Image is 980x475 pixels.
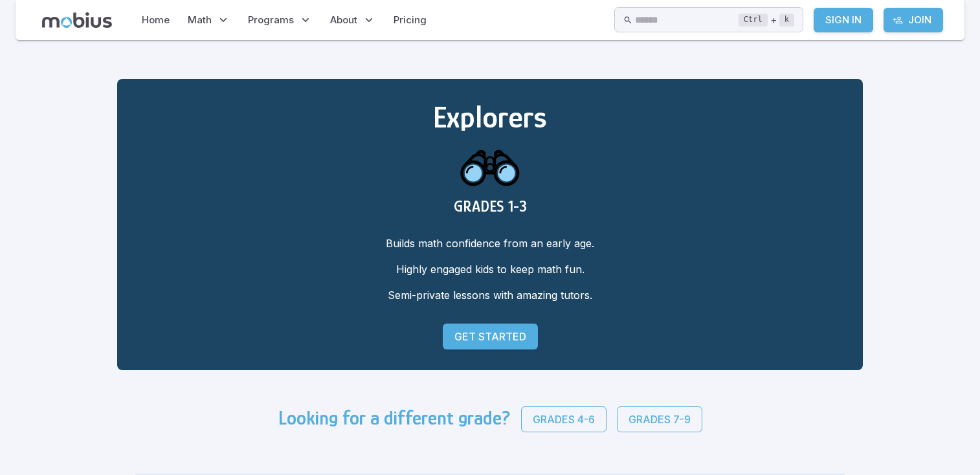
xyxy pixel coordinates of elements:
a: Home [138,5,173,35]
div: + [739,12,794,28]
a: Sign In [814,8,873,32]
span: About [330,13,357,27]
a: Grades 7-9 [617,406,702,432]
p: Grades 4-6 [533,412,595,427]
img: explorers icon [459,135,521,197]
a: Grades 4-6 [521,406,607,432]
span: Math [188,13,212,27]
a: Join [884,8,943,32]
kbd: k [779,14,794,27]
p: Semi-private lessons with amazing tutors. [138,287,842,303]
p: Get Started [454,329,526,344]
kbd: Ctrl [739,14,768,27]
h2: Explorers [138,100,842,135]
p: Highly engaged kids to keep math fun. [138,261,842,277]
p: Grades 7-9 [629,412,691,427]
h3: GRADES 1-3 [138,197,842,215]
p: Builds math confidence from an early age. [138,236,842,251]
a: Get Started [443,324,538,349]
a: Pricing [390,5,430,35]
span: Programs [248,13,294,27]
h3: Looking for a different grade? [278,406,511,432]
